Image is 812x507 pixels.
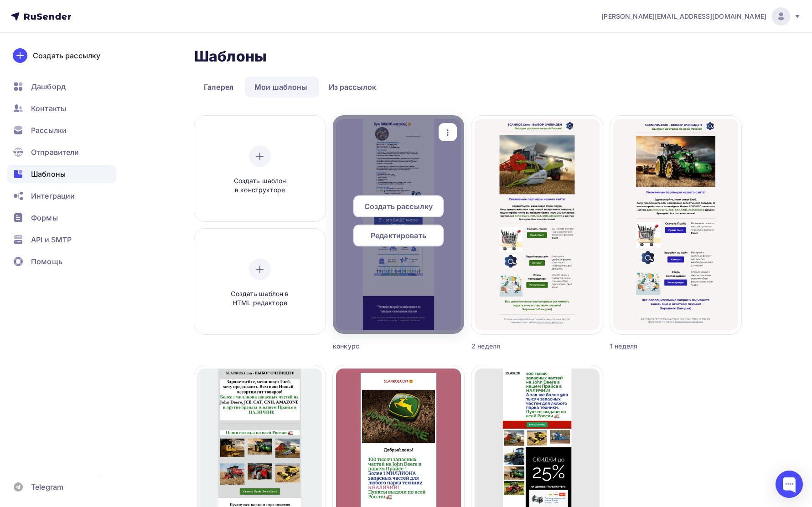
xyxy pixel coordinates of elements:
[194,47,267,66] h2: Шаблоны
[194,77,243,97] a: Галерея
[601,7,801,26] a: [PERSON_NAME][EMAIL_ADDRESS][DOMAIN_NAME]
[371,230,426,241] span: Редактировать
[31,190,75,201] span: Интеграции
[31,125,67,136] span: Рассылки
[31,103,66,114] span: Контакты
[364,201,433,212] span: Создать рассылку
[333,342,431,351] div: конкурс
[33,50,100,61] div: Создать рассылку
[31,147,79,158] span: Отправители
[31,256,62,267] span: Помощь
[217,176,303,195] span: Создать шаблон в конструкторе
[31,81,66,92] span: Дашборд
[7,121,116,139] a: Рассылки
[31,169,66,179] span: Шаблоны
[7,165,116,183] a: Шаблоны
[31,234,72,245] span: API и SMTP
[7,99,116,118] a: Контакты
[610,342,709,351] div: 1 неделя
[31,481,63,492] span: Telegram
[31,212,58,223] span: Формы
[601,12,766,21] span: [PERSON_NAME][EMAIL_ADDRESS][DOMAIN_NAME]
[7,143,116,161] a: Отправители
[319,77,386,97] a: Из рассылок
[471,342,570,351] div: 2 неделя
[7,77,116,96] a: Дашборд
[245,77,317,97] a: Мои шаблоны
[7,209,116,227] a: Формы
[217,289,303,308] span: Создать шаблон в HTML редакторе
